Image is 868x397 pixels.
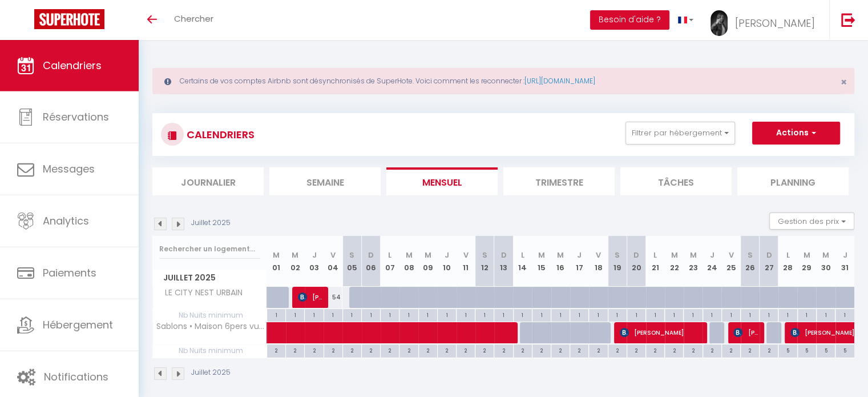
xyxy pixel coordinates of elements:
div: 1 [399,309,418,320]
th: 10 [437,236,456,287]
th: 14 [513,236,532,287]
th: 26 [741,236,760,287]
th: 22 [665,236,684,287]
div: 2 [741,344,759,355]
abbr: L [388,250,391,260]
abbr: M [425,250,431,260]
th: 29 [797,236,816,287]
th: 03 [305,236,324,287]
th: 31 [835,236,854,287]
div: 1 [457,309,475,320]
div: 1 [362,309,380,320]
div: 1 [778,309,797,320]
div: 1 [324,309,342,320]
abbr: M [671,250,677,260]
div: 2 [324,344,342,355]
img: ... [710,10,728,36]
span: Calendriers [43,58,102,73]
abbr: L [786,250,790,260]
th: 23 [684,236,703,287]
abbr: V [463,250,469,260]
a: [URL][DOMAIN_NAME] [524,76,595,86]
abbr: M [292,250,298,260]
th: 08 [399,236,418,287]
abbr: M [273,250,280,260]
abbr: S [748,250,753,260]
input: Rechercher un logement... [159,239,260,259]
div: 2 [475,344,494,355]
button: Besoin d'aide ? [590,10,669,30]
th: 30 [816,236,835,287]
span: Sablons • Maison 6pers vue Rhône, terrasse & BBQ [155,322,269,331]
abbr: J [445,250,449,260]
p: Juillet 2025 [191,367,231,378]
div: 1 [722,309,740,320]
div: 5 [798,344,816,355]
div: 1 [608,309,627,320]
li: Planning [737,167,849,195]
li: Mensuel [386,167,498,195]
div: 54 [324,287,342,308]
div: 1 [570,309,588,320]
div: 1 [532,309,551,320]
div: 5 [817,344,835,355]
div: 1 [835,309,854,320]
th: 27 [760,236,778,287]
li: Semaine [269,167,381,195]
span: Analytics [43,214,89,228]
th: 05 [342,236,361,287]
div: 5 [778,344,797,355]
th: 12 [475,236,494,287]
button: Actions [752,122,840,145]
div: 2 [457,344,475,355]
div: 2 [286,344,304,355]
abbr: M [690,250,697,260]
div: 1 [494,309,512,320]
th: 01 [267,236,286,287]
button: Filtrer par hébergement [625,122,735,145]
div: 2 [551,344,570,355]
div: 2 [703,344,721,355]
div: 2 [627,344,645,355]
div: 2 [494,344,512,355]
th: 18 [589,236,608,287]
abbr: J [710,250,714,260]
span: [PERSON_NAME] [620,322,701,343]
abbr: M [822,250,829,260]
abbr: V [596,250,601,260]
div: 1 [267,309,285,320]
th: 07 [381,236,399,287]
div: 1 [551,309,570,320]
button: Ouvrir le widget de chat LiveChat [9,5,43,39]
th: 06 [362,236,381,287]
span: Notifications [44,370,108,384]
abbr: S [349,250,354,260]
div: 1 [684,309,702,320]
th: 13 [494,236,513,287]
abbr: D [368,250,374,260]
div: 2 [665,344,683,355]
th: 19 [608,236,627,287]
abbr: V [728,250,733,260]
th: 24 [703,236,721,287]
div: 1 [589,309,607,320]
span: Nb Nuits minimum [153,344,267,357]
abbr: S [615,250,620,260]
div: 2 [570,344,588,355]
abbr: V [330,250,336,260]
th: 15 [532,236,551,287]
th: 17 [570,236,589,287]
div: 2 [646,344,664,355]
div: 1 [627,309,645,320]
span: Hébergement [43,318,113,332]
th: 11 [457,236,475,287]
div: 1 [646,309,664,320]
div: 2 [438,344,456,355]
div: 1 [475,309,494,320]
th: 28 [778,236,797,287]
th: 21 [646,236,665,287]
div: 2 [760,344,778,355]
th: 04 [324,236,342,287]
abbr: D [633,250,639,260]
div: 2 [684,344,702,355]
